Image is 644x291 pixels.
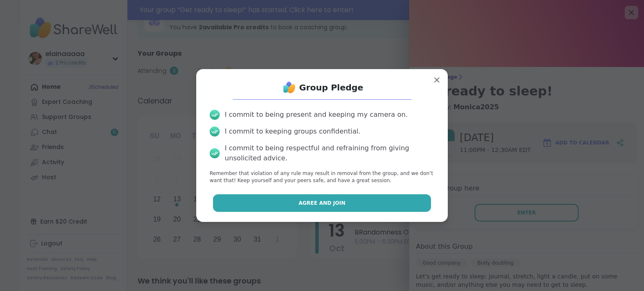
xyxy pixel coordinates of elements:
img: ShareWell Logo [281,79,298,96]
div: I commit to being respectful and refraining from giving unsolicited advice. [225,143,434,163]
div: I commit to being present and keeping my camera on. [225,110,408,120]
div: I commit to keeping groups confidential. [225,126,361,136]
span: Agree and Join [299,199,345,207]
h1: Group Pledge [299,82,364,93]
button: Agree and Join [213,194,431,212]
p: Remember that violation of any rule may result in removal from the group, and we don’t want that!... [210,170,434,184]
